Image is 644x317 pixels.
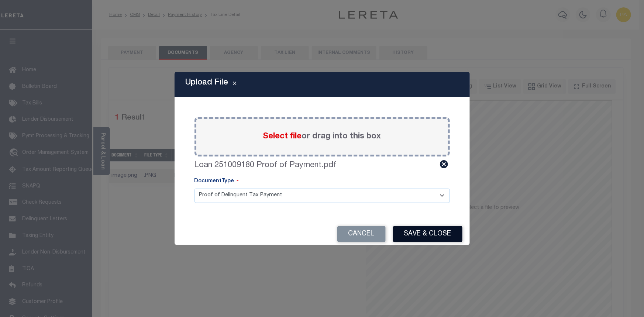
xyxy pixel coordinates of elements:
[228,80,241,89] button: Close
[194,178,239,186] label: DocumentType
[263,132,302,141] span: Select file
[194,159,337,172] label: Loan 251009180 Proof of Payment.pdf
[263,131,381,143] label: or drag into this box
[337,226,386,242] button: Cancel
[393,226,462,242] button: Save & Close
[186,78,228,87] h5: Upload File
